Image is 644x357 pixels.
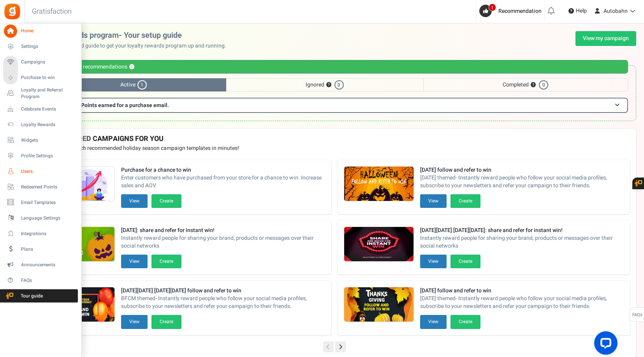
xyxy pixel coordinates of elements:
span: Loyalty and Referral Program [21,87,78,100]
span: Profile Settings [21,153,76,159]
strong: Purchase for a chance to win [121,166,325,174]
p: Preview and launch recommended holiday season campaign templates in minutes! [39,144,630,152]
span: Recommendation [498,7,542,15]
strong: [DATE]: share and refer for instant win! [121,227,325,234]
span: Ignored [226,78,423,91]
span: Purchase to win [21,74,76,81]
span: Loyalty Rewards [21,121,76,128]
a: Celebrate Events [3,102,78,116]
span: FAQs [632,308,642,322]
span: Tour guide [4,293,58,299]
span: Home [21,28,76,34]
a: Settings [3,40,78,53]
span: BFCM themed- Instantly reward people who follow your social media profiles, subscribe to your new... [121,295,325,310]
img: Gratisfaction [4,3,21,20]
span: Instantly reward people for sharing your brand, products or messages over their social networks [420,234,624,250]
img: Recommended Campaigns [344,287,413,322]
a: Help [565,5,590,17]
h4: RECOMMENDED CAMPAIGNS FOR YOU [39,135,630,143]
span: Active [40,78,226,91]
span: 0 [539,80,548,90]
span: Integrations [21,230,76,237]
button: Create [450,194,480,208]
span: 1 [137,80,147,90]
a: Integrations [3,227,78,240]
a: Loyalty and Referral Program [3,87,78,100]
span: Widgets [21,137,76,144]
button: Create [450,255,480,268]
span: Announcements [21,262,76,268]
span: Redeemed Points [21,184,76,190]
span: Users [21,168,76,175]
a: Users [3,165,78,178]
button: View [121,194,148,208]
a: 1 Recommendation [479,5,545,17]
button: View [420,315,447,329]
strong: [DATE] follow and refer to win [420,287,624,295]
a: Home [3,25,78,38]
span: Language Settings [21,215,76,222]
a: FAQs [3,274,78,287]
span: Completed [423,78,628,91]
h3: Gratisfaction [23,4,80,19]
span: Help [574,7,587,15]
strong: [DATE][DATE] [DATE][DATE] follow and refer to win [121,287,325,295]
strong: [DATE] follow and refer to win [420,166,624,174]
a: Plans [3,243,78,256]
img: Recommended Campaigns [344,167,413,202]
button: ? [129,65,134,70]
img: Recommended Campaigns [344,227,413,262]
span: [DATE] themed- Instantly reward people who follow your social media profiles, subscribe to your n... [420,295,624,310]
span: [DATE] themed- Instantly reward people who follow your social media profiles, subscribe to your n... [420,174,624,190]
span: Campaigns [21,59,76,65]
button: Create [151,315,181,329]
div: Personalized recommendations [40,60,628,74]
span: Email Templates [21,199,76,206]
span: Turn on: Points earned for a purchase email. [60,101,169,109]
a: Purchase to win [3,71,78,84]
span: Instantly reward people for sharing your brand, products or messages over their social networks [121,234,325,250]
a: View my campaign [575,31,636,46]
p: Use this personalized guide to get your loyalty rewards program up and running. [32,42,232,50]
a: Widgets [3,134,78,147]
span: Plans [21,246,76,253]
strong: [DATE][DATE] [DATE][DATE]: share and refer for instant win! [420,227,624,234]
a: Language Settings [3,211,78,225]
button: ? [531,83,536,88]
a: Redeemed Points [3,180,78,193]
a: Email Templates [3,196,78,209]
span: Autobahn [604,7,628,15]
span: 0 [334,80,344,90]
a: Campaigns [3,56,78,69]
span: FAQs [21,277,76,284]
h2: Loyalty rewards program- Your setup guide [32,31,232,40]
button: Create [151,194,181,208]
button: Create [151,255,181,268]
a: Profile Settings [3,149,78,162]
a: Loyalty Rewards [3,118,78,131]
span: 1 [489,4,496,11]
button: Create [450,315,480,329]
button: ? [326,83,331,88]
span: Celebrate Events [21,106,76,113]
a: Announcements [3,258,78,271]
button: View [420,255,447,268]
span: Enter customers who have purchased from your store for a chance to win. Increase sales and AOV. [121,174,325,190]
button: View [121,315,148,329]
button: View [420,194,447,208]
button: View [121,255,148,268]
span: Settings [21,43,76,50]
